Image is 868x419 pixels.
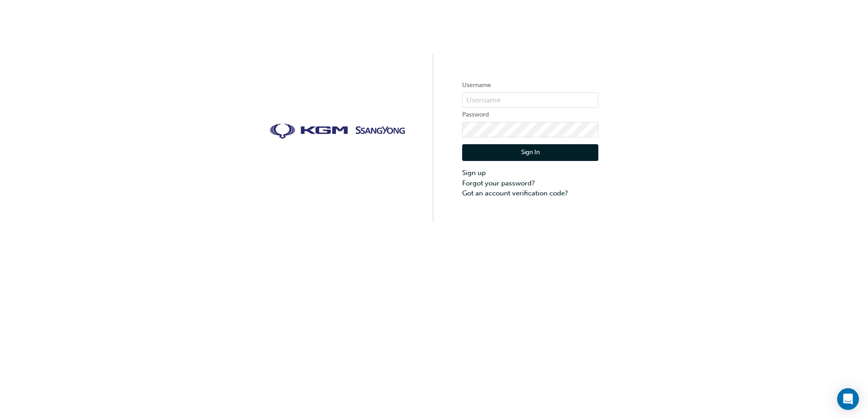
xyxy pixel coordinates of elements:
a: Got an account verification code? [462,188,598,199]
a: Forgot your password? [462,178,598,189]
img: kgm [270,123,406,140]
button: Sign In [462,144,598,161]
div: Open Intercom Messenger [837,388,859,410]
label: Username [462,80,598,91]
label: Password [462,109,598,120]
input: Username [462,93,598,108]
a: Sign up [462,168,598,178]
